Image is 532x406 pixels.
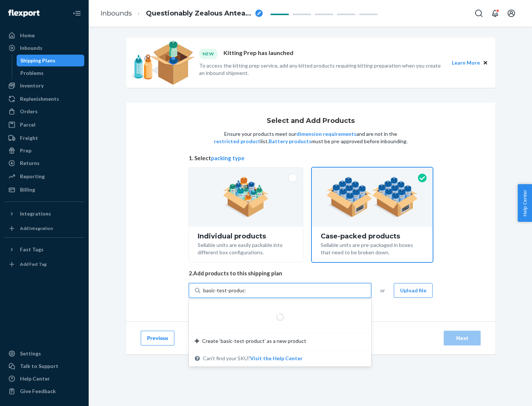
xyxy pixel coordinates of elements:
[203,287,246,294] input: Create ‘basic-test-product’ as a new productCan't find your SKU?Visit the Help Center
[213,130,408,145] p: Ensure your products meet our and are not in the list. must be pre-approved before inbounding.
[20,147,31,154] div: Prep
[4,106,84,117] a: Orders
[202,337,306,345] span: Create ‘basic-test-product’ as a new product
[146,9,252,18] span: Questionably Zealous Anteater
[214,138,260,145] button: restricted product
[4,145,84,156] a: Prep
[4,171,84,182] a: Reporting
[20,350,41,357] div: Settings
[20,134,38,142] div: Freight
[488,6,502,21] button: Open notifications
[250,355,303,362] button: Create ‘basic-test-product’ as a new productCan't find your SKU?
[20,69,44,77] div: Problems
[4,157,84,169] a: Returns
[326,177,418,217] img: case-pack.59cecea509d18c883b923b81aeac6d0b.png
[444,331,481,345] button: Next
[211,154,245,162] button: packing type
[321,233,424,240] div: Case-packed products
[223,177,269,217] img: individual-pack.facf35554cb0f1810c75b2bd6df2d64e.png
[20,108,38,115] div: Orders
[20,210,51,217] div: Integrations
[17,67,85,79] a: Problems
[4,132,84,144] a: Freight
[20,261,47,267] div: Add Fast Tag
[20,57,55,64] div: Shipping Plans
[269,138,311,145] button: Battery products
[198,240,294,256] div: Sellable units are easily packable into different box configurations.
[4,119,84,131] a: Parcel
[4,208,84,220] button: Integrations
[452,59,480,67] button: Learn More
[20,246,44,253] div: Fast Tags
[20,159,40,167] div: Returns
[17,55,85,66] a: Shipping Plans
[4,258,84,270] a: Add Fast Tag
[20,32,35,39] div: Home
[199,62,445,77] p: To access the kitting prep service, add any kitted products requiring kitting preparation when yo...
[4,80,84,92] a: Inventory
[4,223,84,234] a: Add Integration
[321,240,424,256] div: Sellable units are pre-packaged in boxes that need to be broken down.
[4,93,84,105] a: Replenishments
[4,244,84,255] button: Fast Tags
[4,360,84,372] a: Talk to Support
[4,373,84,385] a: Help Center
[504,6,519,21] button: Open account menu
[471,6,486,21] button: Open Search Box
[69,6,84,21] button: Close Navigation
[20,388,56,395] div: Give Feedback
[4,385,84,397] button: Give Feedback
[394,283,433,298] button: Upload file
[100,9,132,17] a: Inbounds
[199,49,218,59] div: NEW
[20,44,42,52] div: Inbounds
[224,49,293,59] p: Kitting Prep has launched
[20,375,50,382] div: Help Center
[4,42,84,54] a: Inbounds
[481,59,490,67] button: Close
[4,348,84,359] a: Settings
[296,130,357,138] button: dimension requirements
[198,233,294,240] div: Individual products
[20,362,58,370] div: Talk to Support
[267,117,355,125] h1: Select and Add Products
[189,269,433,277] span: 2. Add products to this shipping plan
[20,225,53,231] div: Add Integration
[95,3,269,24] ol: breadcrumbs
[20,82,44,89] div: Inventory
[4,30,84,41] a: Home
[20,121,35,128] div: Parcel
[189,154,433,162] span: 1. Select
[141,331,174,345] button: Previous
[380,287,385,294] span: or
[20,186,35,193] div: Billing
[20,173,45,180] div: Reporting
[4,184,84,196] a: Billing
[203,355,303,362] span: Can't find your SKU?
[450,334,474,342] div: Next
[20,95,59,103] div: Replenishments
[8,10,40,17] img: Flexport logo
[518,184,532,222] button: Help Center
